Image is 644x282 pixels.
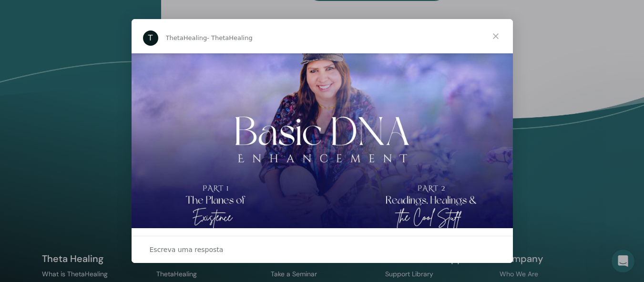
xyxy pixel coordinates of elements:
[207,34,253,41] span: - ThetaHealing
[143,30,158,46] div: Profile image for ThetaHealing
[166,34,207,41] span: ThetaHealing
[132,236,513,263] div: Abra a conversa e responda
[150,243,224,256] span: Escreva uma resposta
[479,19,513,53] span: Fechar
